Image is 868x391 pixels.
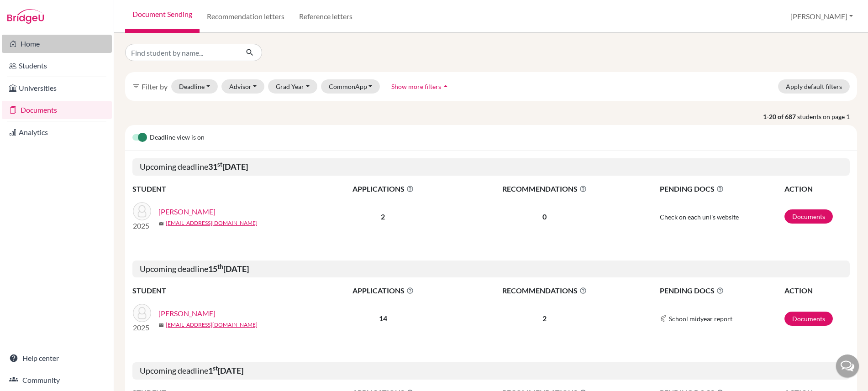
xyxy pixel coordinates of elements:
[797,112,857,121] span: students on page 1
[208,264,249,274] b: 15 [DATE]
[158,323,164,328] span: mail
[452,183,637,194] span: RECOMMENDATIONS
[150,132,205,143] span: Deadline view is on
[208,365,243,375] b: 1 [DATE]
[125,44,238,61] input: Find student by name...
[158,206,216,217] a: [PERSON_NAME]
[784,183,850,195] th: ACTION
[660,285,784,296] span: PENDING DOCS
[452,285,637,296] span: RECOMMENDATIONS
[2,79,112,97] a: Universities
[384,79,458,94] button: Show more filtersarrow_drop_up
[171,79,218,94] button: Deadline
[133,202,151,220] img: Leine, Michelle
[7,9,44,24] img: Bridge-U
[452,313,637,324] p: 2
[321,79,380,94] button: CommonApp
[2,123,112,141] a: Analytics
[132,183,315,195] th: STUDENT
[660,213,739,221] span: Check on each uni's website
[132,158,850,176] h5: Upcoming deadline
[441,82,450,91] i: arrow_drop_up
[213,365,218,372] sup: st
[784,209,833,224] a: Documents
[669,314,732,323] span: School midyear report
[778,79,850,94] button: Apply default filters
[2,101,112,119] a: Documents
[763,112,797,121] strong: 1-20 of 687
[133,304,151,322] img: Kimmel, Ava
[132,261,850,278] h5: Upcoming deadline
[132,83,140,90] i: filter_list
[2,35,112,53] a: Home
[316,183,451,194] span: APPLICATIONS
[132,362,850,380] h5: Upcoming deadline
[217,161,222,168] sup: st
[2,57,112,75] a: Students
[217,263,223,270] sup: th
[166,321,258,329] a: [EMAIL_ADDRESS][DOMAIN_NAME]
[268,79,317,94] button: Grad Year
[158,221,164,226] span: mail
[166,219,258,227] a: [EMAIL_ADDRESS][DOMAIN_NAME]
[391,83,441,90] span: Show more filters
[784,312,833,326] a: Documents
[381,212,385,221] b: 2
[660,315,667,322] img: Common App logo
[21,6,40,15] span: Help
[2,349,112,367] a: Help center
[221,79,265,94] button: Advisor
[142,82,168,91] span: Filter by
[133,322,151,333] p: 2025
[660,183,784,194] span: PENDING DOCS
[158,308,216,319] a: [PERSON_NAME]
[379,314,387,323] b: 14
[133,220,151,231] p: 2025
[208,162,248,172] b: 31 [DATE]
[132,285,315,297] th: STUDENT
[2,371,112,389] a: Community
[452,211,637,222] p: 0
[316,285,451,296] span: APPLICATIONS
[786,8,857,25] button: [PERSON_NAME]
[784,285,850,297] th: ACTION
